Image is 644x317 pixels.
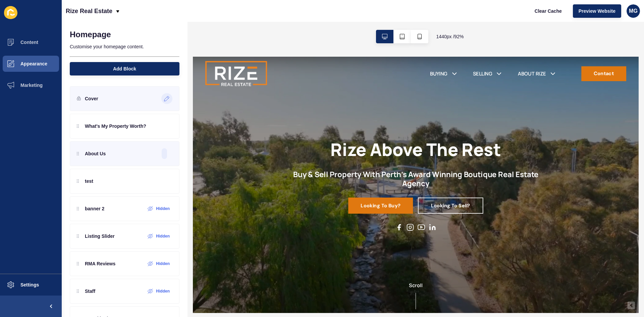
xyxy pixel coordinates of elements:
[149,89,334,112] h1: Rize Above The Rest
[436,33,464,40] span: 1440 px / 92 %
[13,3,80,34] img: Company logo
[156,288,170,294] label: Hidden
[156,206,170,211] label: Hidden
[113,65,136,72] span: Add Block
[70,30,111,39] h1: Homepage
[579,8,615,14] span: Preview Website
[244,153,315,170] a: Looking To Sell?
[85,260,115,267] p: RMA Reviews
[85,150,106,157] p: About Us
[85,95,98,102] p: Cover
[573,4,621,18] button: Preview Website
[85,233,115,240] p: Listing Slider
[535,8,562,14] span: Clear Cache
[529,4,568,18] button: Clear Cache
[352,14,382,22] a: ABOUT RIZE
[421,10,470,27] a: Contact
[70,39,179,54] p: Customise your homepage content.
[304,14,325,22] a: SELLING
[85,123,146,129] p: What's My Property Worth?
[85,205,104,212] p: banner 2
[70,62,179,75] button: Add Block
[85,288,95,295] p: Staff
[156,233,170,239] label: Hidden
[101,122,381,142] h2: Buy & Sell Property With Perth's Award Winning Boutique Real Estate Agency
[156,261,170,266] label: Hidden
[66,3,112,19] p: Rize Real Estate
[85,178,93,184] p: test
[168,153,238,170] a: Looking To Buy?
[3,241,480,271] div: Scroll
[629,8,638,14] span: MG
[257,14,276,22] a: BUYING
